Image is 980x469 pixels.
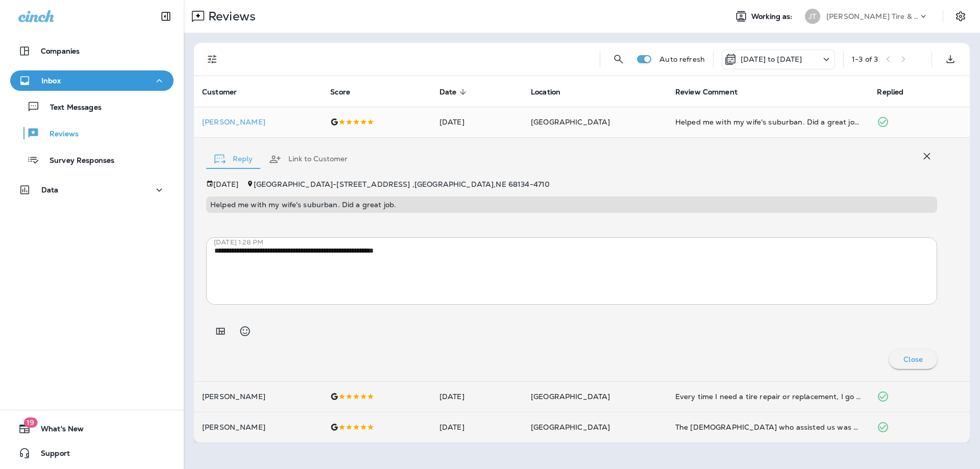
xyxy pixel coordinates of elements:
[214,238,945,246] p: [DATE] 1:28 PM
[852,55,878,63] div: 1 - 3 of 3
[10,443,174,463] button: Support
[10,70,174,91] button: Inbox
[675,87,751,96] span: Review Comment
[31,449,70,461] span: Support
[531,392,610,401] span: [GEOGRAPHIC_DATA]
[202,118,314,126] p: [PERSON_NAME]
[877,87,917,96] span: Replied
[951,7,970,26] button: Settings
[330,87,363,96] span: Score
[439,87,470,96] span: Date
[805,9,820,24] div: JT
[531,117,610,127] span: [GEOGRAPHIC_DATA]
[202,87,250,96] span: Customer
[439,88,457,96] span: Date
[531,88,560,96] span: Location
[41,77,61,85] p: Inbox
[39,130,79,139] p: Reviews
[10,149,174,170] button: Survey Responses
[675,391,861,402] div: Every time I need a tire repair or replacement, I go to Jenson on 90th, they do a great job and a...
[10,180,174,200] button: Data
[675,422,861,432] div: The lady who assisted us was extremely helpful and caring, extremely timely and did not waste any...
[903,355,923,363] p: Close
[889,350,937,369] button: Close
[531,87,574,96] span: Location
[261,141,356,178] button: Link to Customer
[675,88,738,96] span: Review Comment
[659,55,705,63] p: Auto refresh
[202,88,237,96] span: Customer
[202,49,223,69] button: Filters
[204,9,256,24] p: Reviews
[608,49,629,69] button: Search Reviews
[40,103,102,113] p: Text Messages
[152,6,180,27] button: Collapse Sidebar
[431,107,523,137] td: [DATE]
[202,423,314,431] p: [PERSON_NAME]
[39,156,114,166] p: Survey Responses
[431,381,523,412] td: [DATE]
[826,12,918,20] p: [PERSON_NAME] Tire & Auto
[431,412,523,442] td: [DATE]
[10,122,174,144] button: Reviews
[10,418,174,439] button: 19What's New
[741,55,802,63] p: [DATE] to [DATE]
[23,417,37,428] span: 19
[675,117,861,127] div: Helped me with my wife's suburban. Did a great job.
[41,47,80,55] p: Companies
[330,88,350,96] span: Score
[202,118,314,126] div: Click to view Customer Drawer
[213,180,238,188] p: [DATE]
[254,180,550,189] span: [GEOGRAPHIC_DATA] - [STREET_ADDRESS] , [GEOGRAPHIC_DATA] , NE 68134-4710
[531,423,610,432] span: [GEOGRAPHIC_DATA]
[210,321,231,341] button: Add in a premade template
[235,321,255,341] button: Select an emoji
[940,49,961,69] button: Export as CSV
[10,41,174,61] button: Companies
[206,141,261,178] button: Reply
[10,96,174,117] button: Text Messages
[877,88,903,96] span: Replied
[210,201,933,209] p: Helped me with my wife's suburban. Did a great job.
[751,12,795,21] span: Working as:
[41,186,59,194] p: Data
[31,425,84,437] span: What's New
[202,392,314,401] p: [PERSON_NAME]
